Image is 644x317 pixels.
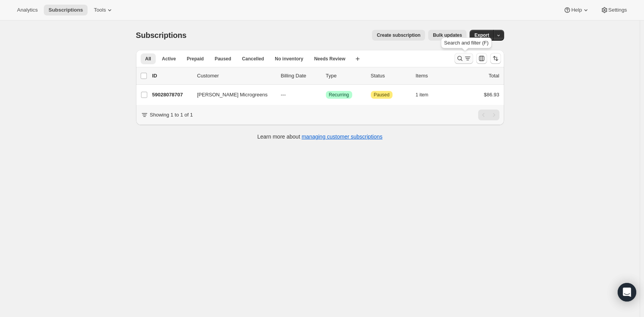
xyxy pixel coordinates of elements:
[152,91,191,99] p: 59028078707
[377,32,420,38] span: Create subscription
[136,31,187,39] span: Subscriptions
[455,53,473,64] button: Search and filter results
[242,56,264,62] span: Cancelled
[193,89,270,101] button: [PERSON_NAME] Microgreens
[559,5,594,15] button: Help
[372,30,425,41] button: Create subscription
[374,92,390,98] span: Paused
[281,72,320,80] p: Billing Date
[474,32,489,38] span: Export
[476,53,487,64] button: Customize table column order and visibility
[470,30,494,41] button: Export
[416,92,429,98] span: 1 item
[484,92,499,98] span: $86.93
[351,53,364,64] button: Create new view
[89,5,118,15] button: Tools
[145,56,151,62] span: All
[150,111,193,119] p: Showing 1 to 1 of 1
[187,56,204,62] span: Prepaid
[596,5,632,15] button: Settings
[281,92,286,98] span: ---
[326,72,365,80] div: Type
[618,283,636,302] div: Open Intercom Messenger
[416,89,437,100] button: 1 item
[152,89,499,100] div: 59028078707[PERSON_NAME] Microgreens---SuccessRecurringAttentionPaused1 item$86.93
[608,7,627,13] span: Settings
[12,5,42,15] button: Analytics
[152,72,191,80] p: ID
[490,53,501,64] button: Sort the results
[197,72,275,80] p: Customer
[152,72,499,80] div: IDCustomerBilling DateTypeStatusItemsTotal
[314,56,346,62] span: Needs Review
[416,72,455,80] div: Items
[301,134,382,140] a: managing customer subscriptions
[215,56,231,62] span: Paused
[571,7,582,13] span: Help
[17,7,38,13] span: Analytics
[44,5,88,15] button: Subscriptions
[428,30,467,41] button: Bulk updates
[433,32,462,38] span: Bulk updates
[94,7,106,13] span: Tools
[257,133,382,141] p: Learn more about
[162,56,176,62] span: Active
[489,72,499,80] p: Total
[371,72,410,80] p: Status
[48,7,83,13] span: Subscriptions
[197,91,268,99] span: [PERSON_NAME] Microgreens
[329,92,349,98] span: Recurring
[275,56,303,62] span: No inventory
[478,110,499,120] nav: Pagination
